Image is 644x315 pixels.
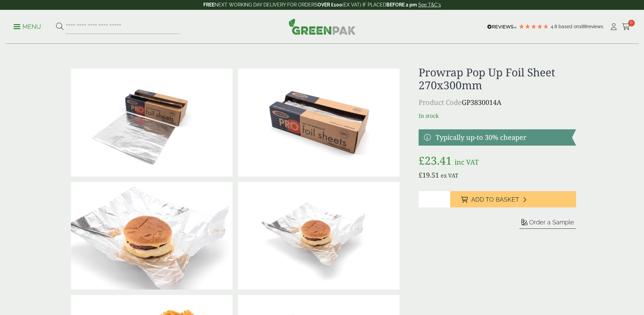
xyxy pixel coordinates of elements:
[529,219,574,226] span: Order a Sample
[14,23,41,31] p: Menu
[455,157,479,167] span: inc VAT
[419,66,576,92] h1: Prowrap Pop Up Foil Sheet 270x300mm
[622,23,630,30] i: Cart
[419,98,462,107] span: Product Code
[487,24,517,29] img: REVIEWS.io
[289,18,356,35] img: GreenPak Supplies
[71,69,233,177] img: GP3830014A Pro Foil Sheets Box Open With Single Sheet
[519,218,576,229] button: Order a Sample
[419,170,422,180] span: £
[441,172,458,179] span: ex VAT
[419,153,452,168] bdi: 23.41
[419,112,576,120] p: In stock
[238,69,400,177] img: GP3830014A Pro Foil Sheets Box Open
[238,182,400,290] img: GP3830014A Pro Foil Sheets As Burger Wrap Open
[14,23,41,30] a: Menu
[558,24,579,29] span: Based on
[628,20,635,26] span: 0
[419,97,576,108] p: GP3830014A
[587,24,603,29] span: reviews
[203,2,215,7] strong: FREE
[450,191,576,207] button: Add to Basket
[418,2,441,7] a: See T&C's
[71,182,233,290] img: GP3830014A Pro Foil Sheets As Burger Wrap Open V2
[518,23,549,30] div: 4.79 Stars
[419,170,439,180] bdi: 19.51
[317,2,342,7] strong: OVER £100
[579,24,587,29] span: 188
[386,2,417,7] strong: BEFORE 2 pm
[551,24,558,29] span: 4.8
[419,153,425,168] span: £
[622,22,630,32] a: 0
[471,196,519,203] span: Add to Basket
[609,23,618,30] i: My Account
